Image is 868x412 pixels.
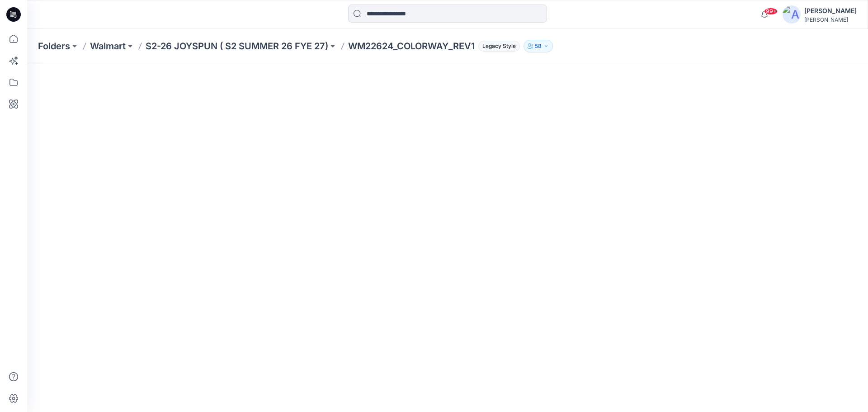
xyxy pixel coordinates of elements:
[478,41,520,52] span: Legacy Style
[146,40,328,52] a: S2-26 JOYSPUN ( S2 SUMMER 26 FYE 27)
[764,8,778,15] span: 99+
[90,40,126,52] a: Walmart
[348,40,475,52] p: WM22624_COLORWAY_REV1
[27,63,868,412] iframe: To enrich screen reader interactions, please activate Accessibility in Grammarly extension settings
[783,5,801,24] img: avatar
[804,16,857,23] div: [PERSON_NAME]
[535,41,542,51] p: 58
[475,40,520,52] button: Legacy Style
[804,5,857,16] div: [PERSON_NAME]
[38,40,70,52] a: Folders
[524,40,553,52] button: 58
